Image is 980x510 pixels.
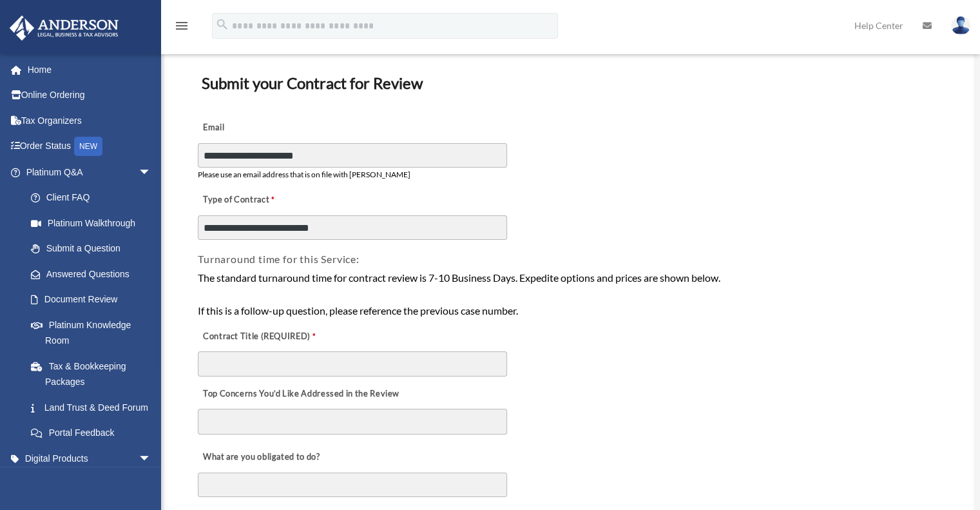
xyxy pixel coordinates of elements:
[6,15,122,41] img: Anderson Advisors Platinum Portal
[9,446,171,471] a: Digital Productsarrow_drop_down
[18,287,164,313] a: Document Review
[18,236,171,262] a: Submit a Question
[198,170,410,179] span: Please use an email address that is on file with [PERSON_NAME]
[198,449,327,467] label: What are you obligated to do?
[198,119,327,137] label: Email
[174,23,189,34] a: menu
[18,261,171,287] a: Answered Questions
[197,70,941,97] h3: Submit your Contract for Review
[198,191,327,210] label: Type of Contract
[18,420,171,446] a: Portal Feedback
[18,185,171,211] a: Client FAQ
[18,395,171,420] a: Land Trust & Deed Forum
[9,57,171,83] a: Home
[174,18,189,34] i: menu
[198,328,327,346] label: Contract Title (REQUIRED)
[18,312,171,353] a: Platinum Knowledge Room
[951,16,970,35] img: User Pic
[9,83,171,108] a: Online Ordering
[9,159,171,185] a: Platinum Q&Aarrow_drop_down
[139,159,164,186] span: arrow_drop_down
[215,17,229,32] i: search
[198,385,403,403] label: Top Concerns You’d Like Addressed in the Review
[18,210,171,236] a: Platinum Walkthrough
[9,108,171,133] a: Tax Organizers
[198,270,940,319] div: The standard turnaround time for contract review is 7-10 Business Days. Expedite options and pric...
[139,446,164,472] span: arrow_drop_down
[9,133,171,160] a: Order StatusNEW
[18,353,171,395] a: Tax & Bookkeeping Packages
[198,253,359,265] span: Turnaround time for this Service:
[74,137,102,156] div: NEW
